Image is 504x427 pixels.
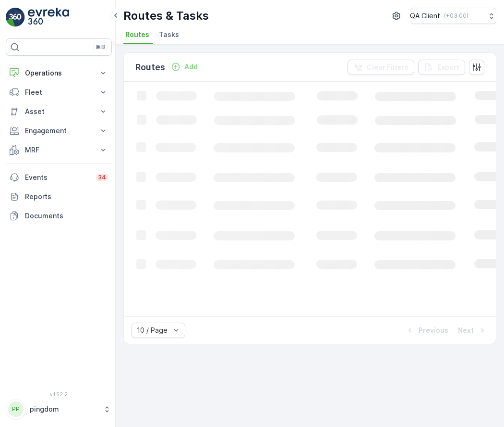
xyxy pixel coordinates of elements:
p: Asset [25,107,93,116]
img: logo [6,8,25,27]
p: Documents [25,211,108,221]
p: pingdom [30,404,98,414]
p: ( +03:00 ) [444,12,468,20]
p: Previous [419,326,448,335]
button: Export [418,60,465,75]
button: Previous [404,325,449,336]
button: Add [167,61,202,73]
p: Operations [25,68,93,78]
span: Tasks [159,30,179,39]
p: Clear Filters [367,63,408,72]
a: Reports [6,187,112,206]
div: PP [8,402,24,417]
a: Documents [6,206,112,226]
button: Asset [6,102,112,121]
p: Engagement [25,126,93,136]
p: Reports [25,192,108,201]
p: MRF [25,145,93,155]
p: 34 [98,174,106,181]
button: PPpingdom [6,399,112,419]
p: Routes [135,61,165,74]
p: Add [184,62,198,72]
button: MRF [6,140,112,160]
span: v 1.52.2 [6,391,112,397]
button: Next [457,325,488,336]
button: Clear Filters [348,60,414,75]
p: Routes & Tasks [123,8,209,24]
p: ⌘B [96,43,105,51]
p: Export [437,63,459,72]
button: Engagement [6,121,112,140]
p: Fleet [25,88,93,97]
a: Events34 [6,168,112,187]
span: Routes [125,30,149,39]
button: Operations [6,63,112,83]
img: logo_light-DOdMpM7g.png [28,8,69,27]
p: Events [25,173,90,182]
button: QA Client(+03:00) [410,8,496,24]
p: Next [458,326,474,335]
p: QA Client [410,11,440,21]
button: Fleet [6,83,112,102]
